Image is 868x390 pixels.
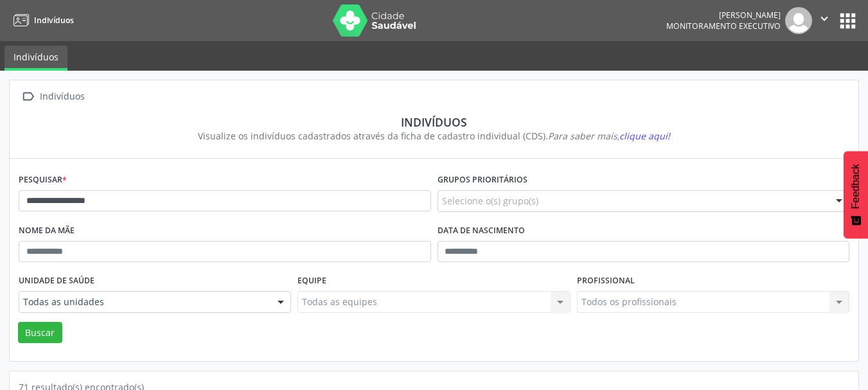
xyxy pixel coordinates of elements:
[19,87,87,106] a:  Indivíduos
[666,21,781,31] span: Monitoramento Executivo
[19,87,37,106] i: 
[438,170,527,190] label: Grupos prioritários
[4,46,67,71] a: Indivíduos
[438,221,525,241] label: Data de nascimento
[19,221,75,241] label: Nome da mãe
[666,10,781,21] div: [PERSON_NAME]
[577,271,635,291] label: Profissional
[9,10,74,31] a: Indivíduos
[619,130,670,142] span: clique aqui!
[18,322,62,344] button: Buscar
[837,10,859,32] button: apps
[19,170,67,190] label: Pesquisar
[297,271,326,291] label: Equipe
[34,15,74,26] span: Indivíduos
[28,115,840,129] div: Indivíduos
[23,296,265,308] span: Todas as unidades
[812,7,837,34] button: 
[548,130,670,142] i: Para saber mais,
[442,194,538,208] span: Selecione o(s) grupo(s)
[850,164,862,209] span: Feedback
[28,129,840,143] div: Visualize os indivíduos cadastrados através da ficha de cadastro individual (CDS).
[37,87,87,106] div: Indivíduos
[844,151,868,238] button: Feedback - Mostrar pesquisa
[785,7,812,34] img: img
[817,12,831,26] i: 
[19,271,94,291] label: Unidade de saúde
